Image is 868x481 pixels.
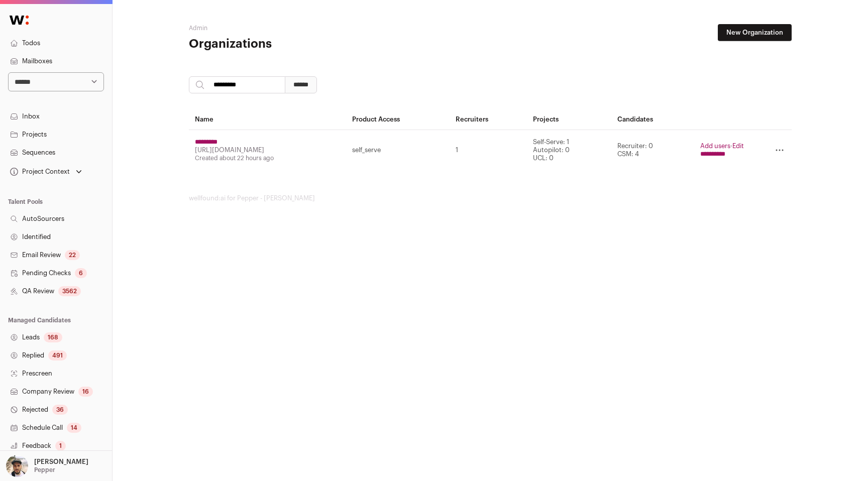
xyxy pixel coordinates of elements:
button: Open dropdown [4,455,90,477]
a: [URL][DOMAIN_NAME] [195,147,264,153]
div: 491 [48,350,67,360]
th: Product Access [346,109,450,130]
th: Candidates [611,109,694,130]
td: Self-Serve: 1 Autopilot: 0 UCL: 0 [527,130,611,171]
td: self_serve [346,130,450,171]
a: Admin [189,25,207,31]
div: 22 [65,250,80,260]
footer: wellfound:ai for Pepper - [PERSON_NAME] [189,194,792,202]
td: 1 [450,130,527,171]
div: 1 [55,441,66,451]
h1: Organizations [189,36,390,52]
a: Edit [732,143,744,149]
a: New Organization [718,24,792,41]
div: 14 [67,423,81,433]
div: 168 [44,332,62,342]
div: Created about 22 hours ago [195,154,340,162]
div: 36 [52,405,68,415]
div: 3562 [58,286,81,296]
div: 6 [75,268,87,278]
th: Projects [527,109,611,130]
div: 16 [78,387,93,397]
p: [PERSON_NAME] [34,458,88,466]
td: Recruiter: 0 CSM: 4 [611,130,694,171]
td: · [694,130,750,171]
img: 12689830-medium_jpg [6,455,28,477]
div: Project Context [8,168,70,176]
img: Wellfound [4,10,34,30]
th: Name [189,109,346,130]
button: Open dropdown [8,165,84,179]
p: Pepper [34,466,55,474]
th: Recruiters [450,109,527,130]
a: Add users [700,143,730,149]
